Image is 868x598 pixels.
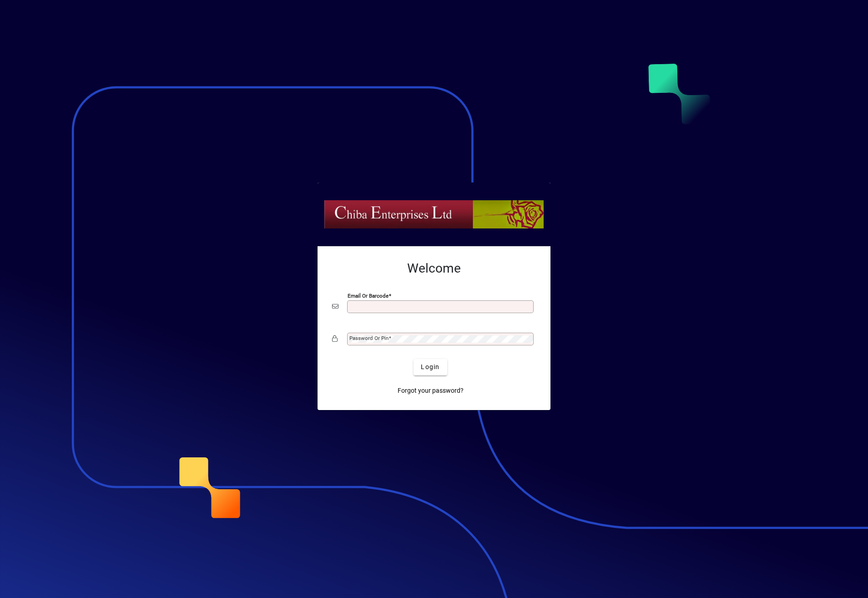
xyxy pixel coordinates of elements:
[421,362,439,372] span: Login
[414,359,447,375] button: Login
[394,383,467,399] a: Forgot your password?
[349,335,389,341] mat-label: Password or Pin
[398,386,464,395] span: Forgot your password?
[348,292,389,299] mat-label: Email or Barcode
[332,261,536,276] h2: Welcome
